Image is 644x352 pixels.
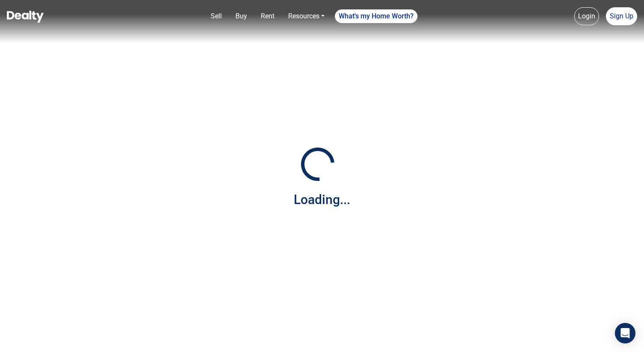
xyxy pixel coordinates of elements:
[257,8,278,25] a: Rent
[4,326,30,352] iframe: BigID CMP Widget
[294,190,350,209] div: Loading...
[285,8,328,25] a: Resources
[615,323,635,343] div: Open Intercom Messenger
[232,8,250,25] a: Buy
[207,8,225,25] a: Sell
[606,7,637,25] a: Sign Up
[574,7,599,25] a: Login
[7,11,44,23] img: Dealty - Buy, Sell & Rent Homes
[335,9,417,23] a: What's my Home Worth?
[296,143,339,186] img: Loading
